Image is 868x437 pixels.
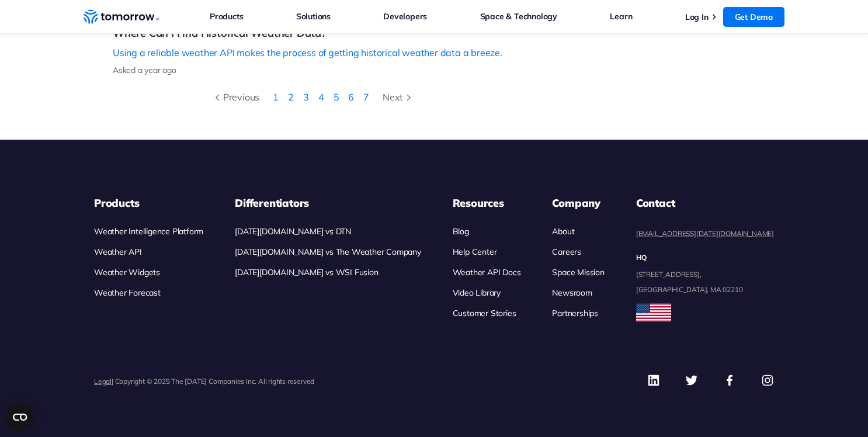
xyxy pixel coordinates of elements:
[552,196,604,210] h3: Company
[552,287,592,298] a: Newsroom
[723,374,736,387] img: Facebook
[348,91,354,103] a: 6
[552,267,604,278] a: Space Mission
[235,247,421,257] a: [DATE][DOMAIN_NAME] vs The Weather Company
[453,287,501,298] a: Video Library
[552,308,598,318] a: Partnerships
[453,308,516,318] a: Customer Stories
[374,89,423,105] a: Next
[288,91,294,103] a: 2
[94,267,160,278] a: Weather Widgets
[761,374,774,387] img: Instagram
[636,229,774,238] a: [EMAIL_ADDRESS][DATE][DOMAIN_NAME]
[334,91,339,103] a: 5
[94,287,161,298] a: Weather Forecast
[113,17,513,85] a: Where Can I Find Historical Weather Data?Using a reliable weather API makes the process of gettin...
[113,65,513,75] p: Asked a year ago
[453,267,521,278] a: Weather API Docs
[94,226,203,237] a: Weather Intelligence Platform
[235,267,378,278] a: [DATE][DOMAIN_NAME] vs WSI Fusion
[6,403,34,431] button: Open CMP widget
[636,267,774,297] dd: [STREET_ADDRESS], [GEOGRAPHIC_DATA], MA 02210
[318,91,324,103] a: 4
[552,226,574,237] a: About
[94,377,112,386] a: Legal
[211,89,259,105] div: Previous
[383,89,415,105] div: Next
[453,196,521,210] h3: Resources
[685,374,698,387] img: Twitter
[235,226,351,237] a: [DATE][DOMAIN_NAME] vs DTN
[296,9,331,24] a: Solutions
[210,9,243,24] a: Products
[685,12,709,22] a: Log In
[647,374,660,387] img: Linkedin
[453,247,497,257] a: Help Center
[453,226,469,237] a: Blog
[636,196,774,297] dl: contact details
[723,7,784,27] a: Get Demo
[636,303,671,322] img: usa flag
[636,253,774,262] dt: HQ
[303,91,309,103] a: 3
[94,196,203,210] h3: Products
[84,8,159,26] a: Home link
[235,196,421,210] h3: Differentiators
[363,91,369,103] a: 7
[552,247,581,257] a: Careers
[480,9,557,24] a: Space & Technology
[636,196,774,210] dt: Contact
[94,374,314,389] p: | Copyright © 2025 The [DATE] Companies Inc. All rights reserved
[94,247,142,257] a: Weather API
[113,47,513,59] p: Using a reliable weather API makes the process of getting historical weather data a breeze.
[610,9,632,24] a: Learn
[383,9,427,24] a: Developers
